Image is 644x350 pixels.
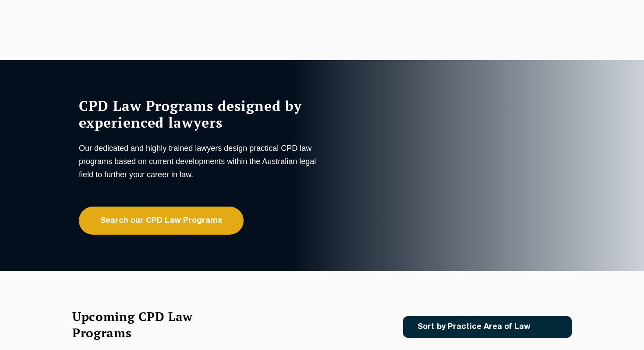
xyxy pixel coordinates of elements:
h1: CPD Law Programs designed by experienced lawyers [79,97,320,131]
p: Our dedicated and highly trained lawyers design practical CPD law programs based on current devel... [79,142,320,181]
h2: Upcoming CPD Law Programs [72,308,215,341]
a: Search our CPD Law Programs [79,207,244,235]
a: Sort by Practice Area of Law [403,316,572,338]
img: Icon [545,323,555,331]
